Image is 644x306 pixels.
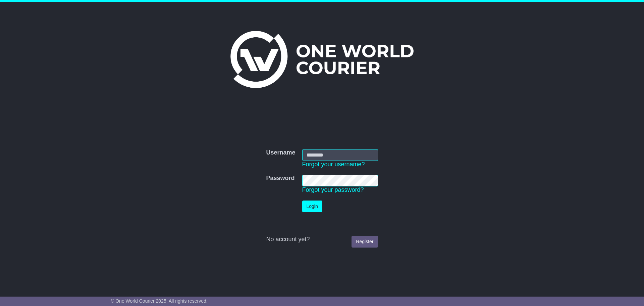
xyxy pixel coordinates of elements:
a: Forgot your password? [302,186,364,193]
div: No account yet? [266,236,378,243]
label: Username [266,149,295,157]
span: © One World Courier 2025. All rights reserved. [111,298,208,304]
button: Login [302,201,322,212]
a: Forgot your username? [302,161,365,168]
label: Password [266,175,294,182]
img: One World [230,31,414,88]
a: Register [352,236,378,248]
